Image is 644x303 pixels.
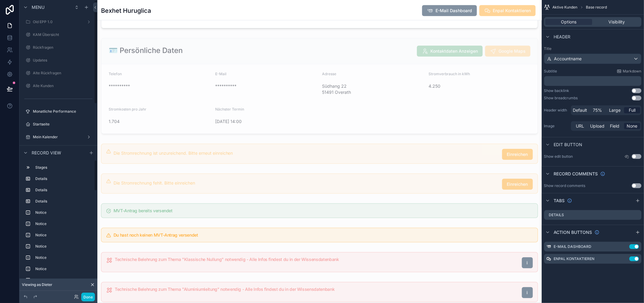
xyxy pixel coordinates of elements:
[81,293,95,301] button: Done
[544,88,569,93] div: Show backlink
[573,107,587,113] span: Default
[23,107,94,116] a: Monatliche Performance
[35,244,91,249] label: Notice
[549,213,564,217] label: Details
[33,45,93,50] label: Rückfragen
[593,107,602,113] span: 75%
[35,176,91,181] label: Details
[33,58,93,63] label: Updates
[544,54,642,64] button: Accountname
[33,32,93,37] label: KAM Übersicht
[617,69,642,74] a: Markdown
[544,183,586,188] div: Show record comments
[33,135,84,139] label: Mein Kalender
[554,56,582,62] span: Accountname
[33,83,93,88] label: Alle Kunden
[23,43,94,52] a: Rückfragen
[35,255,91,260] label: Notice
[609,19,625,25] span: Visibility
[101,6,151,15] h1: Bexhet Huruglica
[544,46,642,51] label: Title
[35,199,91,204] label: Details
[554,34,571,40] span: Header
[554,198,565,204] span: Tabs
[35,165,91,170] label: Stages
[544,124,569,129] label: Image
[554,229,592,235] span: Action buttons
[23,132,94,142] a: Mein Kalender
[32,150,61,156] span: Record view
[544,154,573,159] label: Show edit button
[544,76,642,86] div: scrollable content
[553,5,578,10] span: Aktive Kunden
[22,282,52,287] span: Viewing as Dieter
[35,221,91,226] label: Notice
[32,4,44,10] span: Menu
[627,123,638,129] span: None
[554,171,598,177] span: Record comments
[33,109,93,114] label: Monatliche Performance
[23,55,94,65] a: Updates
[23,30,94,40] a: KAM Übersicht
[623,69,642,74] span: Markdown
[35,266,91,271] label: Notice
[544,96,578,100] div: Show breadcrumbs
[23,119,94,129] a: Startseite
[554,142,583,148] span: Edit button
[576,123,584,129] span: URL
[33,19,84,24] label: Old EPP 1.0
[561,19,577,25] span: Options
[609,107,621,113] span: Large
[554,244,592,249] label: E-Mail Dashboard
[590,123,605,129] span: Upload
[35,210,91,215] label: Notice
[33,122,93,127] label: Startseite
[35,233,91,238] label: Notice
[544,69,557,74] label: Subtitle
[35,278,91,283] label: Notice
[19,160,97,281] div: scrollable content
[554,256,595,261] label: Enpal Kontaktieren
[33,71,93,76] label: Alte Rückfragen
[610,123,620,129] span: Field
[544,108,569,113] label: Header width
[629,107,636,113] span: Full
[23,145,94,155] a: Team Kalender
[23,68,94,78] a: Alte Rückfragen
[586,5,607,10] span: Base record
[23,17,94,27] a: Old EPP 1.0
[35,188,91,192] label: Details
[23,81,94,91] a: Alle Kunden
